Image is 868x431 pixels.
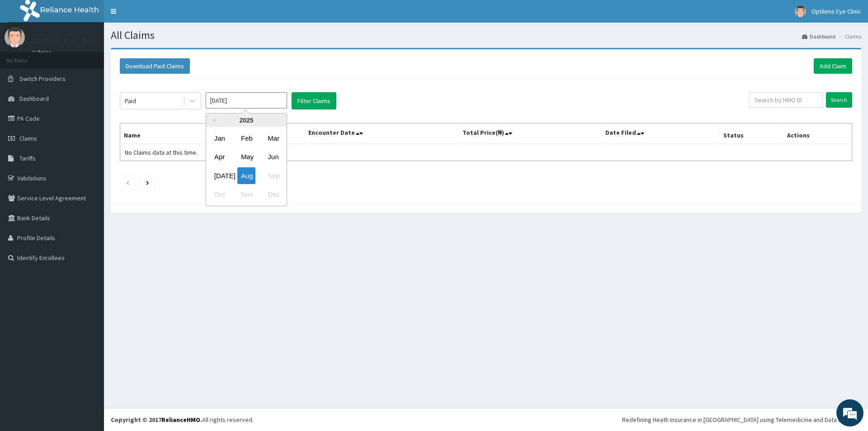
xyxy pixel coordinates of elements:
h1: All Claims [111,29,861,41]
input: Select Month and Year [206,92,287,109]
a: Dashboard [802,33,835,40]
span: Claims [19,134,37,142]
div: Choose May 2025 [237,149,255,166]
th: Status [719,123,783,144]
div: Choose April 2025 [211,149,229,166]
span: Dashboard [19,95,49,103]
img: User Image [795,6,806,17]
div: Choose July 2025 [211,167,229,184]
th: Date Filed [601,123,719,144]
span: Optilens Eye Clinic [811,7,861,15]
a: Previous page [126,178,130,186]
li: Claims [836,33,861,40]
strong: Copyright © 2017 . [111,416,202,424]
div: Choose August 2025 [237,167,255,184]
div: Minimize live chat window [148,5,170,26]
div: Choose February 2025 [237,130,255,147]
span: No Claims data at this time. [125,148,198,156]
span: Tariffs [19,154,36,162]
a: Add Claim [814,58,852,74]
th: Encounter Date [304,123,458,144]
div: Chat with us now [47,51,152,62]
div: Choose March 2025 [264,130,282,147]
th: Total Price(₦) [458,123,601,144]
span: We're online! [52,114,125,205]
div: Choose June 2025 [264,149,282,166]
input: Search by HMO ID [749,92,823,108]
div: Redefining Heath Insurance in [GEOGRAPHIC_DATA] using Telemedicine and Data Science! [622,415,861,424]
div: month 2025-08 [206,129,287,204]
textarea: Type your message and hit 'Enter' [5,247,172,279]
th: Name [120,123,305,144]
button: Previous Year [211,118,215,123]
p: Optilens Eye Clinic [32,37,97,45]
a: Online [32,49,53,56]
button: Filter Claims [292,92,336,109]
input: Search [826,92,852,108]
div: Paid [125,96,136,105]
footer: All rights reserved. [104,408,868,431]
button: Download Paid Claims [120,58,190,74]
th: Actions [783,123,852,144]
img: User Image [5,27,25,47]
span: Switch Providers [19,75,66,83]
a: RelianceHMO [161,416,200,424]
a: Next page [146,178,149,186]
img: d_794563401_company_1708531726252_794563401 [17,45,37,68]
div: 2025 [206,114,287,127]
div: Choose January 2025 [211,130,229,147]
